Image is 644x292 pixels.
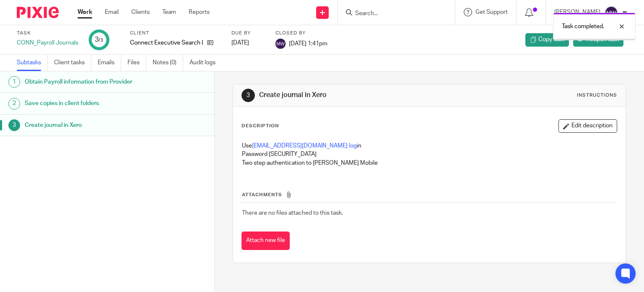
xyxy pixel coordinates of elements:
a: Emails [98,55,121,71]
label: Due by [231,30,265,37]
div: 3 [8,119,20,131]
span: There are no files attached to this task. [242,210,343,216]
a: Clients [131,8,150,16]
p: Task completed. [562,22,604,31]
a: Work [78,8,92,16]
h1: Obtain Payroll information from Provider [25,76,145,88]
div: 2 [8,98,20,110]
a: Team [162,8,176,16]
p: Use in [242,142,617,150]
img: Pixie [17,7,59,18]
p: Two step authentication to [PERSON_NAME] Mobile [242,159,617,167]
div: 3 [95,35,103,45]
a: Files [127,55,146,71]
div: CONN_Payroll Journals [17,39,78,47]
p: Connect Executive Search Ltd [130,39,203,47]
span: Attachments [242,192,282,197]
label: Task [17,30,78,37]
a: Subtasks [17,55,48,71]
h1: Save copies in client folders [25,97,145,110]
button: Attach new file [241,231,290,250]
a: Email [105,8,119,16]
h1: Create journal in Xero [259,91,447,100]
label: Closed by [275,30,327,37]
img: svg%3E [275,39,286,49]
div: Instructions [577,92,617,99]
a: Audit logs [190,55,222,71]
div: [DATE] [231,39,265,47]
button: Edit description [558,119,617,133]
label: Client [130,30,221,37]
h1: Create journal in Xero [25,119,145,132]
div: 1 [8,76,20,88]
p: Description [241,123,279,129]
div: 3 [241,89,255,102]
p: Password [SECURITY_DATA] [242,150,617,158]
img: svg%3E [605,6,618,19]
a: Notes (0) [153,55,183,71]
a: Reports [189,8,210,16]
a: log [349,143,357,149]
small: /3 [99,38,103,42]
a: [EMAIL_ADDRESS][DOMAIN_NAME] [252,143,348,149]
span: [DATE] 1:41pm [289,40,327,46]
a: Client tasks [54,55,91,71]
